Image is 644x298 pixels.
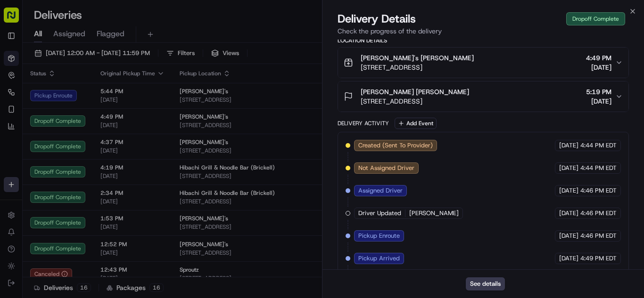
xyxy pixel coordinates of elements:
[338,48,628,78] button: [PERSON_NAME]'s [PERSON_NAME][STREET_ADDRESS]4:49 PM[DATE]
[586,87,611,97] span: 5:19 PM
[66,159,114,167] a: Powered byPylon
[80,137,87,145] div: 💻
[9,137,17,145] div: 📗
[25,61,170,71] input: Got a question? Start typing here...
[89,137,151,146] span: API Documentation
[358,232,400,240] span: Pickup Enroute
[409,209,459,217] span: [PERSON_NAME]
[580,141,617,150] span: 4:44 PM EDT
[32,99,119,107] div: We're available if you need us!
[586,53,611,63] span: 4:49 PM
[9,9,28,28] img: Nash
[358,209,401,217] span: Driver Updated
[559,164,578,172] span: [DATE]
[559,254,578,263] span: [DATE]
[9,38,172,53] p: Welcome 👋
[361,63,474,72] span: [STREET_ADDRESS]
[586,63,611,72] span: [DATE]
[9,90,26,107] img: 1736555255976-a54dd68f-1ca7-489b-9aae-adbdc363a1c4
[338,37,629,44] div: Location Details
[338,120,389,127] div: Delivery Activity
[6,133,76,150] a: 📗Knowledge Base
[32,90,155,99] div: Start new chat
[580,209,617,217] span: 4:46 PM EDT
[580,254,617,263] span: 4:49 PM EDT
[358,141,433,150] span: Created (Sent To Provider)
[559,141,578,150] span: [DATE]
[580,232,617,240] span: 4:46 PM EDT
[580,186,617,195] span: 4:46 PM EDT
[338,81,628,112] button: [PERSON_NAME] [PERSON_NAME][STREET_ADDRESS]5:19 PM[DATE]
[338,11,416,26] span: Delivery Details
[559,232,578,240] span: [DATE]
[358,186,403,195] span: Assigned Driver
[395,118,437,129] button: Add Event
[76,133,155,150] a: 💻API Documentation
[586,97,611,106] span: [DATE]
[361,87,469,97] span: [PERSON_NAME] [PERSON_NAME]
[361,53,474,63] span: [PERSON_NAME]'s [PERSON_NAME]
[580,164,617,172] span: 4:44 PM EDT
[94,160,114,167] span: Pylon
[358,254,400,263] span: Pickup Arrived
[338,26,629,36] p: Check the progress of the delivery
[358,164,414,172] span: Not Assigned Driver
[559,209,578,217] span: [DATE]
[559,186,578,195] span: [DATE]
[361,97,469,106] span: [STREET_ADDRESS]
[466,277,505,290] button: See details
[160,93,172,104] button: Start new chat
[19,137,72,146] span: Knowledge Base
